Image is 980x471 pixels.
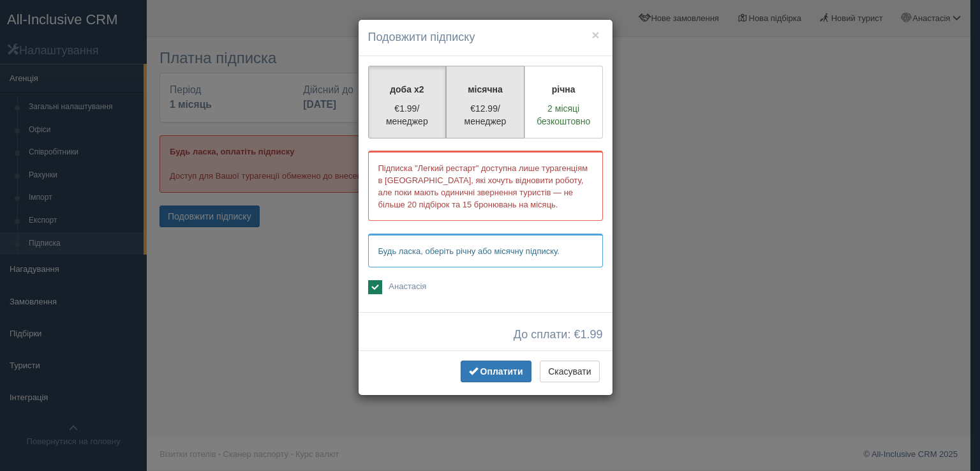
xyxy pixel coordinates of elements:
[376,102,438,128] p: €1.99/менеджер
[533,102,595,128] p: 2 місяці безкоштовно
[376,83,438,96] p: доба x2
[454,83,516,96] p: місячна
[454,102,516,128] p: €12.99/менеджер
[461,361,531,382] button: Оплатити
[591,28,599,41] button: ×
[514,329,603,341] span: До сплати: €
[480,366,523,377] span: Оплатити
[580,328,602,341] span: 1.99
[540,361,599,382] button: Скасувати
[368,151,603,221] p: Підписка "Легкий рестарт" доступна лише турагенціям в [GEOGRAPHIC_DATA], які хочуть відновити роб...
[368,234,603,267] p: Будь ласка, оберіть річну або місячну підписку.
[389,281,426,291] span: Анастасія
[368,29,603,46] h4: Подовжити підписку
[533,83,595,96] p: річна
